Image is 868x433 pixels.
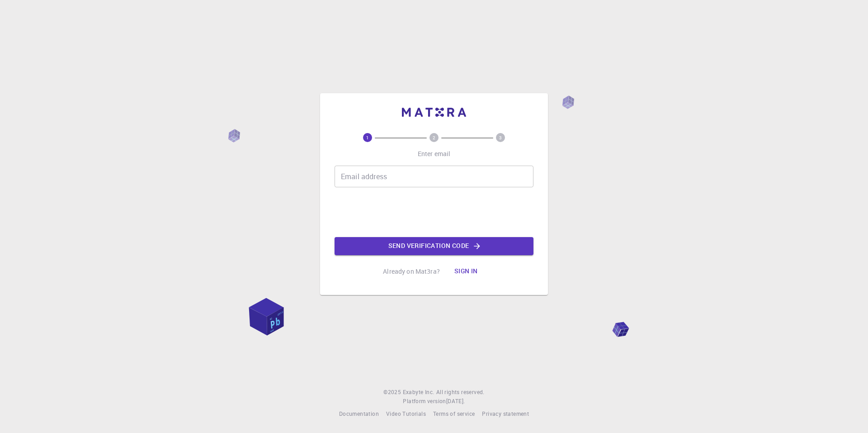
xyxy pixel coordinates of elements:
[446,397,465,404] span: [DATE] .
[335,237,533,255] button: Send verification code
[365,195,503,230] iframe: reCAPTCHA
[433,410,475,417] span: Terms of service
[386,410,426,417] span: Video Tutorials
[447,262,485,281] button: Sign in
[482,410,529,417] span: Privacy statement
[386,409,426,419] a: Video Tutorials
[403,388,434,397] a: Exabyte Inc.
[383,267,440,276] p: Already on Mat3ra?
[339,410,379,417] span: Documentation
[433,409,475,419] a: Terms of service
[339,409,379,419] a: Documentation
[433,134,435,141] text: 2
[499,134,502,141] text: 3
[418,149,451,158] p: Enter email
[436,388,485,397] span: All rights reserved.
[446,397,465,406] a: [DATE].
[482,409,529,419] a: Privacy statement
[366,134,369,141] text: 1
[383,388,402,397] span: © 2025
[403,388,434,395] span: Exabyte Inc.
[403,397,446,406] span: Platform version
